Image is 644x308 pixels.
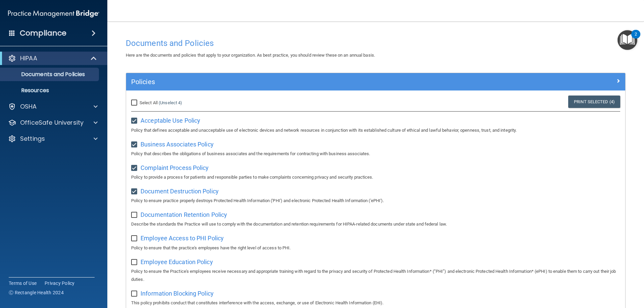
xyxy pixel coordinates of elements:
span: Acceptable Use Policy [141,117,200,124]
h4: Compliance [20,28,66,38]
iframe: Drift Widget Chat Controller [528,260,636,287]
span: Business Associates Policy [141,141,214,148]
p: Policy that describes the obligations of business associates and the requirements for contracting... [131,150,620,158]
span: Information Blocking Policy [141,290,214,297]
a: Print Selected (4) [568,96,620,108]
a: (Unselect 4) [159,100,182,105]
p: Policy to ensure practice properly destroys Protected Health Information ('PHI') and electronic P... [131,197,620,205]
p: Resources [4,87,96,94]
p: Policy to provide a process for patients and responsible parties to make complaints concerning pr... [131,173,620,181]
span: Complaint Process Policy [141,164,209,171]
a: OSHA [8,103,98,111]
span: Ⓒ Rectangle Health 2024 [9,289,64,296]
input: Select All (Unselect 4) [131,100,139,106]
p: HIPAA [20,54,37,62]
a: Settings [8,135,98,143]
div: 2 [635,34,637,43]
span: Here are the documents and policies that apply to your organization. As best practice, you should... [126,53,375,58]
p: Describe the standards the Practice will use to comply with the documentation and retention requi... [131,220,620,228]
h4: Documents and Policies [126,39,626,48]
a: HIPAA [8,54,97,62]
a: OfficeSafe University [8,119,98,127]
h5: Policies [131,78,495,85]
span: Documentation Retention Policy [141,211,227,218]
a: Privacy Policy [45,280,75,287]
span: Select All [140,100,158,105]
a: Terms of Use [9,280,37,287]
p: Policy that defines acceptable and unacceptable use of electronic devices and network resources i... [131,126,620,134]
a: Policies [131,76,620,87]
p: Documents and Policies [4,71,96,78]
p: Policy to ensure the Practice's employees receive necessary and appropriate training with regard ... [131,267,620,284]
span: Employee Access to PHI Policy [141,235,224,242]
p: OfficeSafe University [20,119,84,127]
p: OSHA [20,103,37,111]
span: Document Destruction Policy [141,188,219,195]
p: This policy prohibits conduct that constitutes interference with the access, exchange, or use of ... [131,299,620,307]
button: Open Resource Center, 2 new notifications [618,30,637,50]
p: Settings [20,135,45,143]
span: Employee Education Policy [141,258,213,265]
p: Policy to ensure that the practice's employees have the right level of access to PHI. [131,244,620,252]
img: PMB logo [8,7,99,20]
